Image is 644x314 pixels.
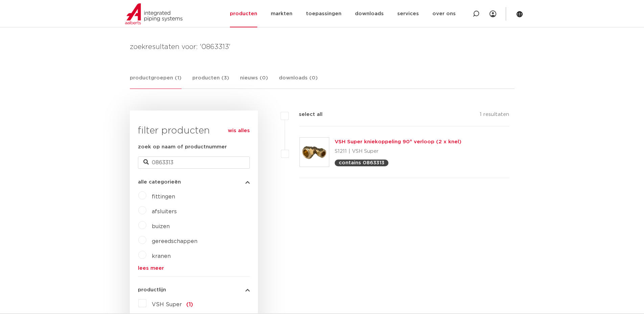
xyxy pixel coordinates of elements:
h4: zoekresultaten voor: '0863313' [130,42,515,52]
a: productgroepen (1) [130,74,182,89]
a: VSH Super kniekoppeling 90° verloop (2 x knel) [335,139,461,144]
h3: filter producten [138,124,250,138]
p: 1 resultaten [480,111,509,121]
a: downloads (0) [279,74,318,89]
a: producten (3) [192,74,229,89]
span: VSH Super [152,302,182,307]
a: afsluiters [152,209,177,214]
span: (1) [186,302,193,307]
a: nieuws (0) [240,74,268,89]
a: wis alles [228,127,250,135]
span: alle categorieën [138,179,181,185]
label: select all [289,111,323,119]
button: alle categorieën [138,179,250,185]
a: kranen [152,253,171,259]
p: S1211 | VSH Super [335,146,461,157]
button: productlijn [138,287,250,292]
p: contains 0863313 [339,160,384,165]
img: Thumbnail for VSH Super kniekoppeling 90° verloop (2 x knel) [300,138,329,167]
label: zoek op naam of productnummer [138,143,227,151]
a: lees meer [138,266,250,271]
a: fittingen [152,194,175,199]
a: gereedschappen [152,239,197,244]
a: buizen [152,224,170,229]
input: zoeken [138,156,250,169]
span: productlijn [138,287,166,292]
